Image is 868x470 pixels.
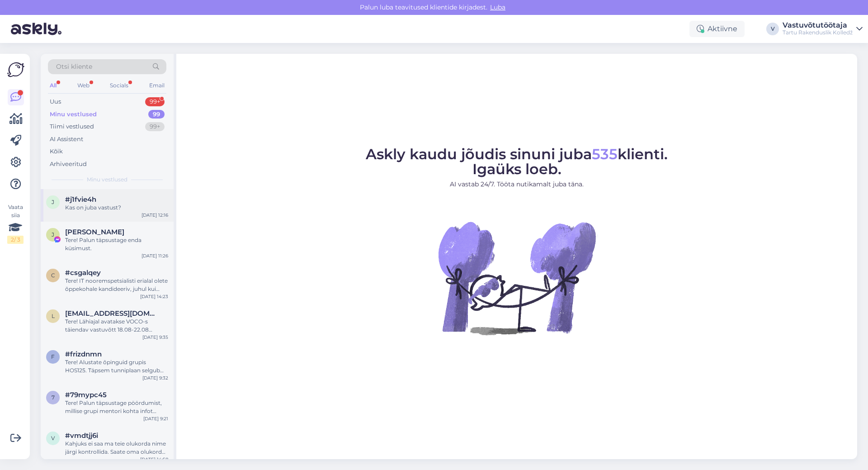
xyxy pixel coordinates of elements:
div: [DATE] 14:58 [140,456,168,463]
span: lesjakozlovskaja17@gmail.com [65,309,159,318]
div: Tiimi vestlused [50,122,94,131]
div: Arhiveeritud [50,160,87,169]
span: 7 [52,394,55,401]
div: Kõik [50,147,63,156]
div: 99+ [145,97,165,106]
span: Juri Lyamin [65,228,124,236]
p: AI vastab 24/7. Tööta nutikamalt juba täna. [366,180,668,189]
div: [DATE] 11:26 [142,252,168,259]
span: j [52,199,54,205]
div: Vastuvõtutöötaja [783,22,853,29]
div: V [766,23,779,35]
span: 535 [592,145,618,163]
div: Email [147,80,166,91]
span: #j1fvie4h [65,195,96,204]
div: Kas on juba vastust? [65,204,168,212]
span: c [51,272,55,279]
span: Minu vestlused [87,176,127,184]
span: v [51,435,55,442]
span: l [52,313,55,319]
img: No Chat active [435,196,598,359]
span: #vmdtjj6i [65,432,98,440]
div: Vaata siia [7,203,24,244]
span: Askly kaudu jõudis sinuni juba klienti. Igaüks loeb. [366,145,668,178]
div: 2 / 3 [7,236,24,244]
div: [DATE] 9:35 [142,334,168,341]
img: Askly Logo [7,61,24,78]
div: Kahjuks ei saa ma teie olukorda nime järgi kontrollida. Saate oma olukorda, kas õpe on tasuta või... [65,440,168,456]
div: Tere! Palun täpsustage enda küsimust. [65,236,168,252]
div: AI Assistent [50,135,83,144]
div: Socials [108,80,130,91]
div: Tere! Alustate õpinguid grupis HOS125. Täpsem tunniplaan selgub augustikuu lõpuks, info tundide t... [65,358,168,375]
div: Tere! Palun täpsustage pöördumist, millise grupi mentori kohta infot küsite. [65,399,168,415]
div: 99+ [145,122,165,131]
div: Uus [50,97,61,106]
div: Web [75,80,91,91]
span: Luba [487,3,508,11]
span: #frizdnmn [65,350,102,358]
div: All [48,80,58,91]
span: #csgalqey [65,269,101,277]
div: Tere! IT nooremspetsialisti erialal olete õppekohale kandideeriv, juhul kui eespool olijatest õpp... [65,277,168,293]
div: Tere! Lähiajal avatakse VOCO-s täiendav vastuvõtt 18.08-22.08 üksikutele kohtadele, info jõuab lä... [65,318,168,334]
span: J [52,231,54,238]
div: Tartu Rakenduslik Kolledž [783,29,853,36]
a: VastuvõtutöötajaTartu Rakenduslik Kolledž [783,22,863,36]
div: [DATE] 9:21 [143,415,168,422]
div: Minu vestlused [50,110,97,119]
span: f [51,353,55,360]
div: 99 [148,110,165,119]
div: [DATE] 12:16 [142,212,168,218]
span: Otsi kliente [56,62,92,71]
div: Aktiivne [689,21,745,37]
div: [DATE] 9:32 [142,375,168,381]
div: [DATE] 14:23 [140,293,168,300]
span: #79mypc45 [65,391,107,399]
